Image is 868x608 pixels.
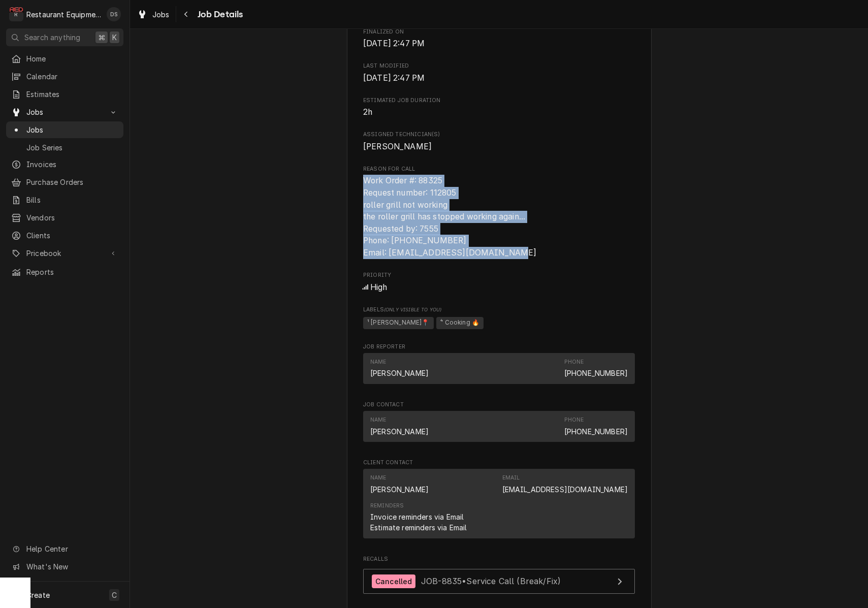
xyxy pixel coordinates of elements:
[26,267,118,277] span: Reports
[502,474,520,482] div: Email
[363,131,635,139] span: Assigned Technician(s)
[363,306,635,331] div: [object Object]
[6,558,123,575] a: Go to What's New
[370,426,429,437] div: [PERSON_NAME]
[26,561,117,572] span: What's New
[363,97,635,118] div: Estimated Job Duration
[370,416,387,424] div: Name
[363,281,635,294] span: Priority
[26,71,118,82] span: Calendar
[6,540,123,557] a: Go to Help Center
[98,32,105,43] span: ⌘
[384,307,441,312] span: (Only Visible to You)
[363,271,635,293] div: Priority
[9,7,23,21] div: Restaurant Equipment Diagnostics's Avatar
[363,306,635,314] span: Labels
[363,353,635,389] div: Job Reporter List
[26,591,50,599] span: Create
[178,6,195,22] button: Navigate back
[6,209,123,226] a: Vendors
[363,469,635,543] div: Client Contact List
[564,358,628,378] div: Phone
[26,230,118,241] span: Clients
[112,32,117,43] span: K
[564,369,628,377] a: [PHONE_NUMBER]
[564,427,628,436] a: [PHONE_NUMBER]
[26,212,118,223] span: Vendors
[363,401,635,446] div: Job Contact
[502,474,628,494] div: Email
[195,8,243,21] span: Job Details
[363,165,635,173] span: Reason For Call
[112,590,117,600] span: C
[363,141,635,153] span: Assigned Technician(s)
[363,176,537,258] span: Work Order #: 88325 Request number: 112805 roller grill not working the roller grill has stopped ...
[363,317,434,329] span: ¹ [PERSON_NAME]📍
[421,576,561,586] span: JOB-8835 • Service Call (Break/Fix)
[133,6,174,23] a: Jobs
[363,555,635,563] span: Recalls
[9,7,23,21] div: R
[363,353,635,384] div: Contact
[436,317,484,329] span: ⁴ Cooking 🔥
[6,86,123,103] a: Estimates
[6,68,123,85] a: Calendar
[26,177,118,187] span: Purchase Orders
[363,411,635,442] div: Contact
[370,474,387,482] div: Name
[370,522,467,533] div: Estimate reminders via Email
[363,142,432,151] span: [PERSON_NAME]
[363,411,635,446] div: Job Contact List
[363,315,635,331] span: [object Object]
[363,459,635,542] div: Client Contact
[363,106,635,118] span: Estimated Job Duration
[363,62,635,84] div: Last Modified
[6,121,123,138] a: Jobs
[363,569,635,594] a: View Job
[363,555,635,599] div: Recalls
[107,7,121,21] div: Derek Stewart's Avatar
[370,502,404,510] div: Reminders
[502,485,628,494] a: [EMAIL_ADDRESS][DOMAIN_NAME]
[363,38,635,50] span: Finalized On
[26,53,118,64] span: Home
[370,368,429,378] div: [PERSON_NAME]
[363,281,635,294] div: High
[363,72,635,84] span: Last Modified
[26,124,118,135] span: Jobs
[6,191,123,208] a: Bills
[564,416,584,424] div: Phone
[26,9,101,20] div: Restaurant Equipment Diagnostics
[24,32,80,43] span: Search anything
[363,28,635,50] div: Finalized On
[152,9,170,20] span: Jobs
[6,245,123,262] a: Go to Pricebook
[363,39,425,48] span: [DATE] 2:47 PM
[363,271,635,279] span: Priority
[26,89,118,100] span: Estimates
[370,484,429,495] div: [PERSON_NAME]
[26,195,118,205] span: Bills
[370,358,387,366] div: Name
[363,459,635,467] span: Client Contact
[363,97,635,105] span: Estimated Job Duration
[363,131,635,152] div: Assigned Technician(s)
[363,175,635,259] span: Reason For Call
[370,474,429,494] div: Name
[6,264,123,280] a: Reports
[363,73,425,83] span: [DATE] 2:47 PM
[26,142,118,153] span: Job Series
[6,227,123,244] a: Clients
[370,416,429,436] div: Name
[363,343,635,351] span: Job Reporter
[363,469,635,538] div: Contact
[564,358,584,366] div: Phone
[372,574,415,588] div: Cancelled
[363,28,635,36] span: Finalized On
[363,401,635,409] span: Job Contact
[363,62,635,70] span: Last Modified
[363,343,635,389] div: Job Reporter
[370,511,464,522] div: Invoice reminders via Email
[370,502,467,533] div: Reminders
[6,28,123,46] button: Search anything⌘K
